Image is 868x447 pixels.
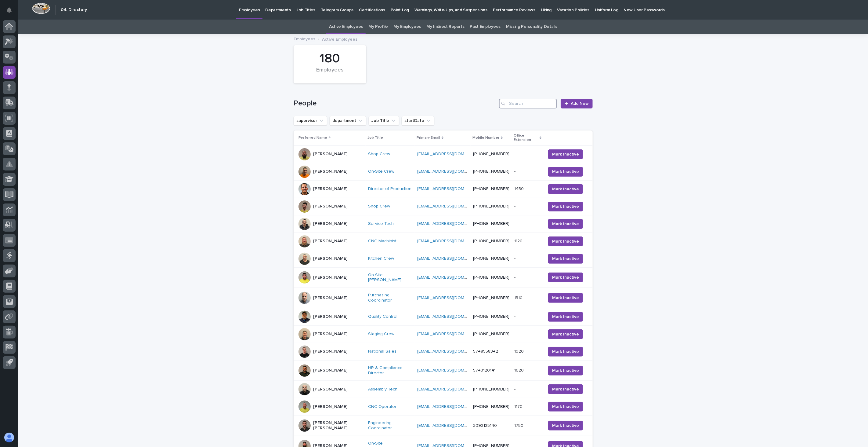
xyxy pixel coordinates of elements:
[313,349,347,354] p: [PERSON_NAME]
[294,398,593,416] tr: [PERSON_NAME]CNC Operator [EMAIL_ADDRESS][DOMAIN_NAME] [PHONE_NUMBER]11701170 Mark Inactive
[294,215,593,233] tr: [PERSON_NAME]Service Tech [EMAIL_ADDRESS][DOMAIN_NAME] [PHONE_NUMBER]-- Mark Inactive
[294,145,593,163] tr: [PERSON_NAME]Shop Crew [EMAIL_ADDRESS][DOMAIN_NAME] [PHONE_NUMBER]-- Mark Inactive
[294,250,593,267] tr: [PERSON_NAME]Kitchen Crew [EMAIL_ADDRESS][DOMAIN_NAME] [PHONE_NUMBER]-- Mark Inactive
[3,431,16,444] button: users-avatar
[368,349,396,354] a: National Sales
[548,219,583,229] button: Mark Inactive
[426,20,464,34] a: My Indirect Reports
[294,360,593,381] tr: [PERSON_NAME]HR & Compliance Director [EMAIL_ADDRESS][DOMAIN_NAME] 574312014116201620 Mark Inactive
[514,185,525,192] p: 1450
[368,365,412,376] a: HR & Compliance Director
[367,134,383,141] p: Job Title
[330,116,366,126] button: department
[473,423,497,428] a: 3092125140
[417,387,486,391] a: [EMAIL_ADDRESS][DOMAIN_NAME]
[499,99,557,108] div: Search
[548,421,583,431] button: Mark Inactive
[514,386,517,392] p: -
[473,169,509,174] a: [PHONE_NUMBER]
[417,222,486,226] a: [EMAIL_ADDRESS][DOMAIN_NAME]
[417,187,486,191] a: [EMAIL_ADDRESS][DOMAIN_NAME]
[514,403,524,409] p: 1170
[552,256,579,262] span: Mark Inactive
[368,239,396,244] a: CNC Machinist
[552,331,579,337] span: Mark Inactive
[473,222,509,226] a: [PHONE_NUMBER]
[3,4,16,16] button: Notifications
[313,186,347,192] p: [PERSON_NAME]
[417,296,486,300] a: [EMAIL_ADDRESS][DOMAIN_NAME]
[552,151,579,157] span: Mark Inactive
[472,134,499,141] p: Mobile Number
[514,132,538,144] p: Office Extension
[417,332,486,336] a: [EMAIL_ADDRESS][DOMAIN_NAME]
[552,274,579,280] span: Mark Inactive
[313,239,347,244] p: [PERSON_NAME]
[473,332,509,336] a: [PHONE_NUMBER]
[473,314,509,319] a: [PHONE_NUMBER]
[294,116,327,126] button: supervisor
[548,184,583,194] button: Mark Inactive
[548,366,583,376] button: Mark Inactive
[417,275,486,280] a: [EMAIL_ADDRESS][DOMAIN_NAME]
[294,99,497,108] h1: People
[548,236,583,246] button: Mark Inactive
[514,330,517,337] p: -
[61,7,87,13] h2: 04. Directory
[393,20,421,34] a: My Employees
[552,295,579,301] span: Mark Inactive
[294,267,593,288] tr: [PERSON_NAME]On-Site [PERSON_NAME] [EMAIL_ADDRESS][DOMAIN_NAME] [PHONE_NUMBER]-- Mark Inactive
[514,255,517,261] p: -
[368,169,394,174] a: On-Site Crew
[552,423,579,429] span: Mark Inactive
[473,368,496,372] a: 5743120141
[552,386,579,392] span: Mark Inactive
[298,134,327,141] p: Preferred Name
[368,152,390,157] a: Shop Crew
[304,51,356,66] div: 180
[313,169,347,174] p: [PERSON_NAME]
[313,368,347,373] p: [PERSON_NAME]
[313,221,347,226] p: [PERSON_NAME]
[548,347,583,357] button: Mark Inactive
[8,7,16,17] div: Notifications
[417,368,486,372] a: [EMAIL_ADDRESS][DOMAIN_NAME]
[368,256,394,261] a: Kitchen Crew
[473,187,509,191] a: [PHONE_NUMBER]
[473,405,509,409] a: [PHONE_NUMBER]
[368,404,396,409] a: CNC Operator
[368,20,388,34] a: My Profile
[548,202,583,211] button: Mark Inactive
[514,150,517,157] p: -
[368,204,390,209] a: Shop Crew
[368,332,394,337] a: Staging Crew
[514,274,517,280] p: -
[552,368,579,374] span: Mark Inactive
[294,288,593,308] tr: [PERSON_NAME]Purchasing Coordinator [EMAIL_ADDRESS][DOMAIN_NAME] [PHONE_NUMBER]13101310 Mark Inac...
[473,275,509,280] a: [PHONE_NUMBER]
[552,203,579,210] span: Mark Inactive
[473,256,509,261] a: [PHONE_NUMBER]
[322,35,357,42] p: Active Employees
[473,152,509,156] a: [PHONE_NUMBER]
[417,314,486,319] a: [EMAIL_ADDRESS][DOMAIN_NAME]
[417,349,486,354] a: [EMAIL_ADDRESS][DOMAIN_NAME]
[548,329,583,339] button: Mark Inactive
[313,387,347,392] p: [PERSON_NAME]
[514,203,517,209] p: -
[32,3,50,14] img: Workspace Logo
[294,325,593,343] tr: [PERSON_NAME]Staging Crew [EMAIL_ADDRESS][DOMAIN_NAME] [PHONE_NUMBER]-- Mark Inactive
[368,314,397,319] a: Quality Control
[548,312,583,322] button: Mark Inactive
[506,20,557,34] a: Missing Personality Details
[548,384,583,394] button: Mark Inactive
[368,273,412,283] a: On-Site [PERSON_NAME]
[329,20,363,34] a: Active Employees
[473,387,509,391] a: [PHONE_NUMBER]
[552,238,579,244] span: Mark Inactive
[514,294,524,301] p: 1310
[313,256,347,261] p: [PERSON_NAME]
[313,204,347,209] p: [PERSON_NAME]
[417,423,486,428] a: [EMAIL_ADDRESS][DOMAIN_NAME]
[369,116,399,126] button: Job Title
